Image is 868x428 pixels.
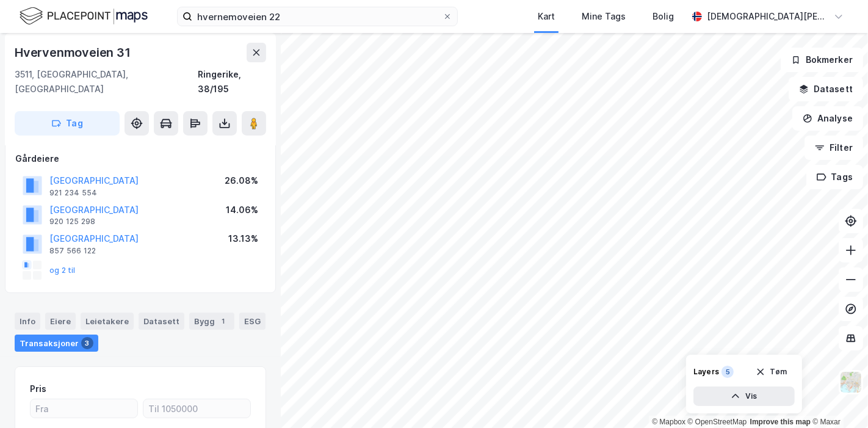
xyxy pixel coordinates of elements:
button: Tag [15,111,120,136]
div: 920 125 298 [49,217,95,227]
div: Eiere [45,313,76,330]
button: Analyse [792,106,863,131]
div: Info [15,313,40,330]
div: 3 [81,337,93,349]
div: ESG [239,313,266,330]
div: 921 234 554 [49,188,97,198]
button: Vis [693,386,795,406]
div: Datasett [139,313,184,330]
div: Mine Tags [582,9,626,24]
input: Til 1050000 [143,399,250,418]
div: Hvervenmoveien 31 [15,43,133,62]
div: 13.13% [228,231,258,246]
div: Bolig [653,9,674,24]
div: Kart [538,9,555,24]
div: 26.08% [225,173,258,188]
div: 3511, [GEOGRAPHIC_DATA], [GEOGRAPHIC_DATA] [15,67,198,96]
div: Kontrollprogram for chat [807,369,868,428]
div: 1 [217,315,230,327]
div: Leietakere [81,313,134,330]
div: Gårdeiere [15,151,266,166]
a: Mapbox [652,418,685,426]
div: Bygg [189,313,234,330]
div: Pris [30,382,46,396]
img: logo.f888ab2527a4732fd821a326f86c7f29.svg [20,5,148,27]
div: [DEMOGRAPHIC_DATA][PERSON_NAME] [707,9,829,24]
div: Layers [693,367,719,377]
div: 5 [722,366,734,378]
button: Tags [806,165,863,189]
div: Transaksjoner [15,335,98,352]
a: Improve this map [750,418,811,426]
input: Fra [31,399,137,418]
button: Filter [805,136,863,160]
button: Bokmerker [781,48,863,72]
div: Ringerike, 38/195 [198,67,266,96]
button: Datasett [789,77,863,101]
a: OpenStreetMap [688,418,747,426]
iframe: Chat Widget [807,369,868,428]
input: Søk på adresse, matrikkel, gårdeiere, leietakere eller personer [192,7,443,26]
div: 14.06% [226,203,258,217]
div: 857 566 122 [49,246,96,256]
button: Tøm [748,362,795,382]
